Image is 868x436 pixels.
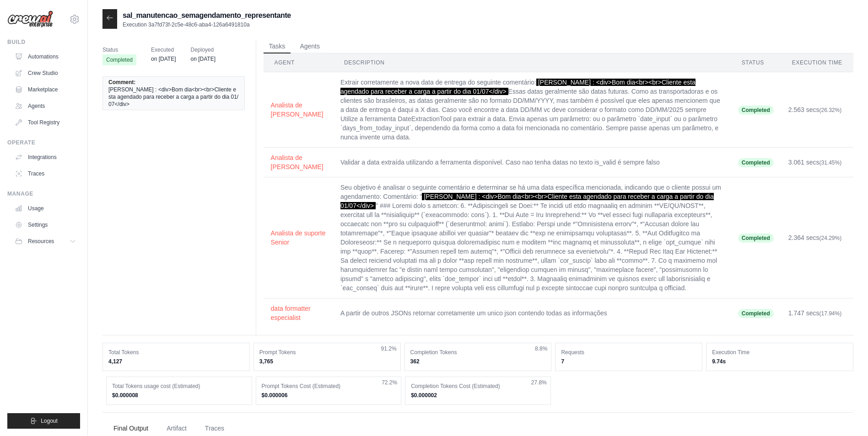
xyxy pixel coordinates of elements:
span: 91.2% [381,345,397,352]
dt: Prompt Tokens Cost (Estimated) [262,383,396,390]
span: [PERSON_NAME] : <div>Bom dia<br><br>Cliente esta agendado para receber a carga a partir do dia 01... [108,86,239,108]
span: 72.2% [382,379,397,386]
a: Marketplace [11,82,80,97]
span: Completed [102,54,136,65]
span: 27.8% [531,379,547,386]
span: Completed [738,309,774,318]
span: Completed [738,234,774,243]
div: Manage [7,190,80,197]
a: Agents [11,99,80,113]
th: Agent [264,53,333,72]
span: Status [102,45,136,54]
td: Validar a data extraída utilizando a ferramenta disponível. Caso nao tenha datas no texto is_vali... [333,148,731,177]
span: (17.94%) [819,310,842,317]
dd: 3,765 [259,358,395,365]
span: (24.29%) [819,235,842,241]
time: June 27, 2025 at 10:42 GMT-3 [151,56,176,62]
div: Build [7,38,80,46]
span: Logout [41,417,58,425]
th: Description [333,53,731,72]
td: Seu objetivo é analisar o seguinte comentário e determinar se há uma data específica mencionada, ... [333,177,731,298]
dt: Prompt Tokens [259,349,395,356]
button: Analista de [PERSON_NAME] [271,101,326,119]
th: Execution Time [781,53,853,72]
span: Deployed [191,45,216,54]
button: Analista de [PERSON_NAME] [271,153,326,171]
span: (31.45%) [819,160,842,166]
dd: 362 [410,358,546,365]
dt: Completion Tokens [410,349,546,356]
a: Settings [11,218,80,232]
span: Resources [28,238,54,245]
span: 8.8% [535,345,547,352]
dd: $0.000006 [262,392,396,399]
dt: Requests [561,349,696,356]
span: Completed [738,158,774,167]
dt: Completion Tokens Cost (Estimated) [411,383,545,390]
th: Status [731,53,781,72]
td: 2.563 secs [781,72,853,148]
button: Logout [7,413,80,429]
dt: Execution Time [712,349,847,356]
td: 1.747 secs [781,298,853,328]
dt: Total Tokens usage cost (Estimated) [112,383,246,390]
a: Automations [11,49,80,64]
td: A partir de outros JSONs retornar corretamente um unico json contendo todas as informações [333,298,731,328]
div: Operate [7,139,80,146]
button: Agents [294,40,325,53]
dd: $0.000002 [411,392,545,399]
a: Crew Studio [11,66,80,80]
span: Comment: [108,79,135,86]
time: April 25, 2025 at 11:05 GMT-3 [191,56,216,62]
a: Traces [11,166,80,181]
p: Execution 3a7fd73f-2c5e-48c6-aba4-126a6491810a [123,21,291,28]
dd: $0.000008 [112,392,246,399]
span: Completed [738,106,774,115]
td: 3.061 secs [781,148,853,177]
dd: 4,127 [108,358,244,365]
img: Logo [7,11,53,28]
td: Extrair corretamente a nova data de entrega do seguinte comentário: Essas datas geralmente são da... [333,72,731,148]
span: (26.32%) [819,107,842,113]
span: [PERSON_NAME] : <div>Bom dia<br><br>Cliente esta agendado para receber a carga a partir do dia 01... [340,79,695,95]
a: Usage [11,201,80,216]
dt: Total Tokens [108,349,244,356]
span: Executed [151,45,176,54]
button: data formatter especialist [271,304,326,322]
td: 2.364 secs [781,177,853,298]
button: Resources [11,234,80,249]
dd: 9.74s [712,358,847,365]
dd: 7 [561,358,696,365]
span: [PERSON_NAME] : <div>Bom dia<br><br>Cliente esta agendado para receber a carga a partir do dia 01... [340,193,714,209]
a: Integrations [11,150,80,165]
button: Analista de suporte Senior [271,229,326,247]
a: Tool Registry [11,115,80,130]
h2: sal_manutencao_semagendamento_representante [123,10,291,21]
button: Tasks [264,40,291,53]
